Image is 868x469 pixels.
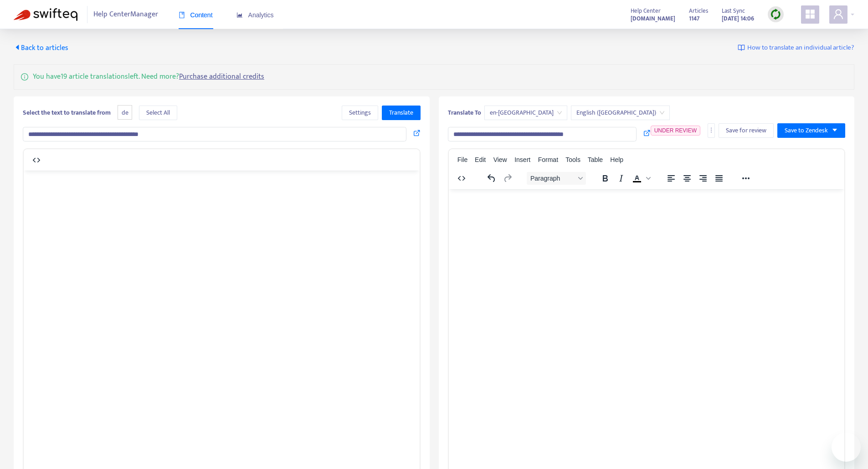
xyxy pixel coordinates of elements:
[23,107,111,118] b: Select the text to translate from
[785,126,828,136] span: Save to Zendesk
[179,11,213,19] span: Content
[613,172,629,185] button: Italic
[805,9,816,20] span: appstore
[631,6,661,16] span: Help Center
[146,108,170,118] span: Select All
[777,123,845,138] button: Save to Zendeskcaret-down
[530,175,575,182] span: Paragraph
[14,42,68,54] span: Back to articles
[382,106,421,120] button: Translate
[236,11,274,19] span: Analytics
[833,9,844,20] span: user
[500,172,515,185] button: Redo
[631,14,675,24] strong: [DOMAIN_NAME]
[629,172,652,185] div: Text color Black
[708,127,714,133] span: more
[21,71,28,81] span: info-circle
[610,156,623,163] span: Help
[663,172,679,185] button: Align left
[342,106,378,120] button: Settings
[236,12,243,18] span: area-chart
[349,108,371,118] span: Settings
[565,156,580,163] span: Tools
[179,71,264,83] a: Purchase additional credits
[14,44,21,51] span: caret-left
[597,172,613,185] button: Bold
[695,172,711,185] button: Align right
[832,433,861,462] iframe: Schaltfläche zum Öffnen des Messaging-Fensters
[33,71,264,82] p: You have 19 article translations left. Need more?
[689,6,708,16] span: Articles
[770,9,781,20] img: sync.dc5367851b00ba804db3.png
[679,172,695,185] button: Align center
[738,44,745,51] img: image-link
[118,105,132,120] span: de
[14,8,77,21] img: Swifteq
[179,12,185,18] span: book
[711,172,727,185] button: Justify
[832,127,838,133] span: caret-down
[588,156,603,163] span: Table
[538,156,558,163] span: Format
[738,43,854,53] a: How to translate an individual article?
[654,127,697,134] span: UNDER REVIEW
[448,107,481,118] b: Translate To
[719,123,774,138] button: Save for review
[726,126,766,136] span: Save for review
[576,106,664,120] span: English (UK)
[139,106,177,120] button: Select All
[490,106,562,120] span: en-gb
[475,156,486,163] span: Edit
[708,123,715,138] button: more
[738,172,754,185] button: Reveal or hide additional toolbar items
[457,156,468,163] span: File
[722,14,754,24] strong: [DATE] 14:06
[93,6,158,23] span: Help Center Manager
[514,156,530,163] span: Insert
[493,156,507,163] span: View
[527,172,586,185] button: Block Paragraph
[389,108,413,118] span: Translate
[689,14,699,24] strong: 1147
[484,172,499,185] button: Undo
[722,6,745,16] span: Last Sync
[631,13,675,24] a: [DOMAIN_NAME]
[747,43,854,53] span: How to translate an individual article?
